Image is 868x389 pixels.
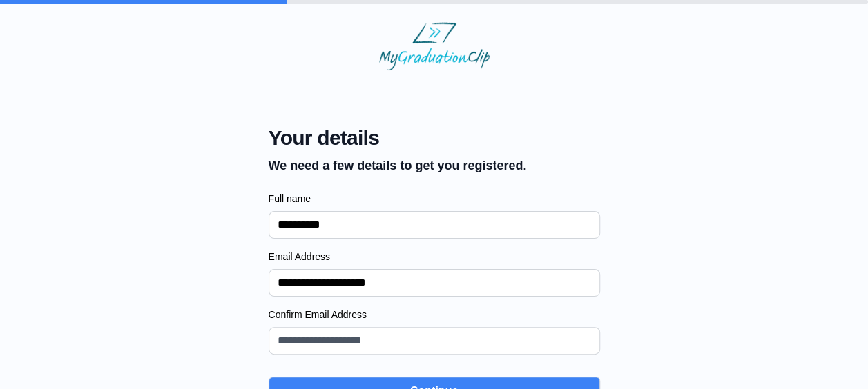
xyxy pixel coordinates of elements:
[269,156,527,175] p: We need a few details to get you registered.
[269,308,600,321] label: Confirm Email Address
[269,192,600,206] label: Full name
[269,126,527,150] span: Your details
[269,250,600,263] label: Email Address
[379,22,490,70] img: MyGraduationClip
